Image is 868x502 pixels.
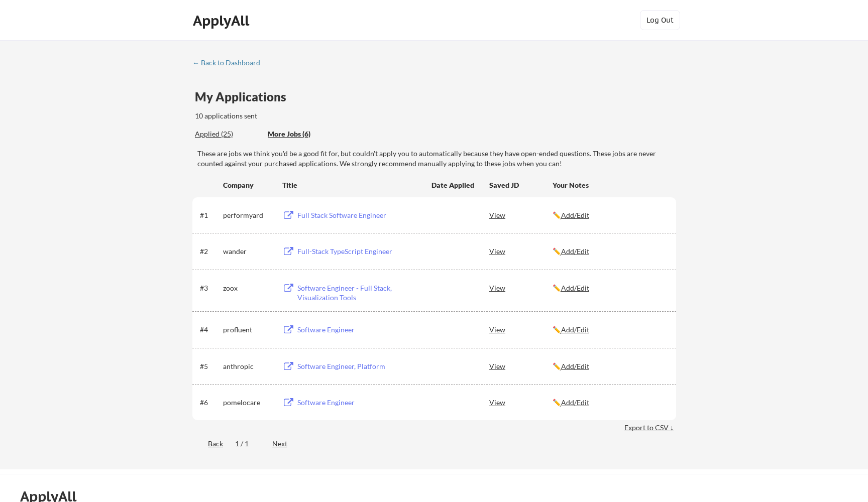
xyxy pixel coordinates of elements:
[200,325,220,335] div: #4
[235,439,260,449] div: 1 / 1
[553,325,667,335] div: ✏️
[195,91,294,103] div: My Applications
[561,247,589,256] u: Add/Edit
[561,362,589,370] u: Add/Edit
[489,279,553,297] div: View
[200,210,220,220] div: #1
[640,10,680,30] button: Log Out
[489,393,553,411] div: View
[223,246,273,257] div: wander
[297,246,422,257] div: Full-Stack TypeScript Engineer
[223,398,273,408] div: pomelocare
[200,398,220,408] div: #6
[561,284,589,292] u: Add/Edit
[272,439,299,449] div: Next
[297,283,422,303] div: Software Engineer - Full Stack, Visualization Tools
[431,180,476,190] div: Date Applied
[200,361,220,371] div: #5
[192,59,268,66] div: ← Back to Dashboard
[489,357,553,375] div: View
[223,180,273,190] div: Company
[297,210,422,220] div: Full Stack Software Engineer
[297,361,422,371] div: Software Engineer, Platform
[553,398,667,408] div: ✏️
[192,59,268,69] a: ← Back to Dashboard
[553,246,667,257] div: ✏️
[192,439,223,449] div: Back
[195,129,260,139] div: Applied (25)
[297,398,422,408] div: Software Engineer
[223,283,273,293] div: zoox
[223,361,273,371] div: anthropic
[553,210,667,220] div: ✏️
[624,423,676,433] div: Export to CSV ↓
[561,325,589,334] u: Add/Edit
[223,210,273,220] div: performyard
[282,180,422,190] div: Title
[197,149,676,168] div: These are jobs we think you'd be a good fit for, but couldn't apply you to automatically because ...
[561,398,589,407] u: Add/Edit
[195,111,389,121] div: 10 applications sent
[193,12,252,29] div: ApplyAll
[268,129,342,139] div: More Jobs (6)
[223,325,273,335] div: profluent
[195,129,260,140] div: These are all the jobs you've been applied to so far.
[553,283,667,293] div: ✏️
[297,325,422,335] div: Software Engineer
[553,180,667,190] div: Your Notes
[553,361,667,371] div: ✏️
[489,242,553,260] div: View
[268,129,342,140] div: These are job applications we think you'd be a good fit for, but couldn't apply you to automatica...
[489,320,553,338] div: View
[200,246,220,257] div: #2
[200,283,220,293] div: #3
[489,176,553,194] div: Saved JD
[489,206,553,224] div: View
[561,211,589,219] u: Add/Edit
